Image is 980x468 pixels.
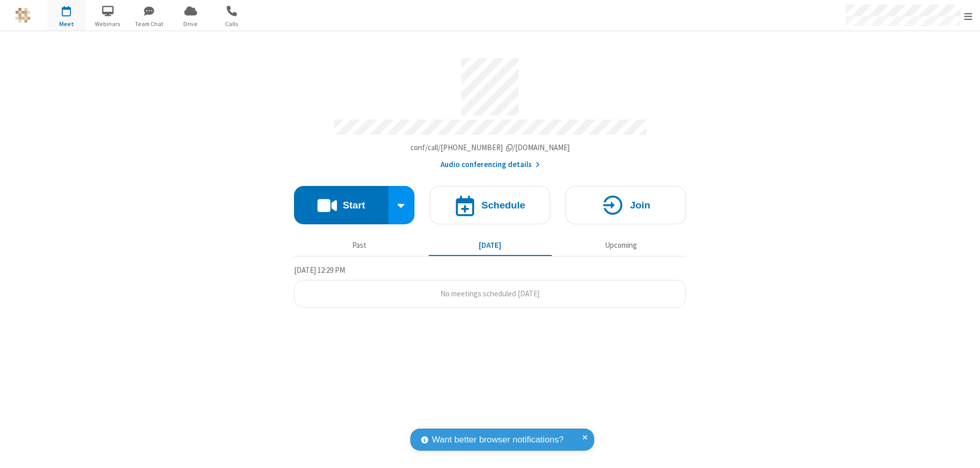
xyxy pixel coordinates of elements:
[954,441,972,461] iframe: Chat
[440,289,540,298] span: No meetings scheduled [DATE]
[410,142,570,154] button: Copy my meeting room linkCopy my meeting room link
[566,186,686,224] button: Join
[47,19,86,29] span: Meet
[298,236,421,255] button: Past
[342,200,365,210] h4: Start
[630,200,650,210] h4: Join
[213,19,251,29] span: Calls
[429,236,552,255] button: [DATE]
[294,264,686,308] section: Today's Meetings
[294,186,388,224] button: Start
[294,265,345,275] span: [DATE] 12:29 PM
[130,19,168,29] span: Team Chat
[89,19,127,29] span: Webinars
[432,433,563,447] span: Want better browser notifications?
[430,186,550,224] button: Schedule
[171,19,210,29] span: Drive
[559,236,682,255] button: Upcoming
[388,186,415,224] div: Start conference options
[410,143,570,152] span: Copy my meeting room link
[15,8,31,23] img: QA Selenium DO NOT DELETE OR CHANGE
[440,159,540,171] button: Audio conferencing details
[481,200,525,210] h4: Schedule
[294,51,686,171] section: Account details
